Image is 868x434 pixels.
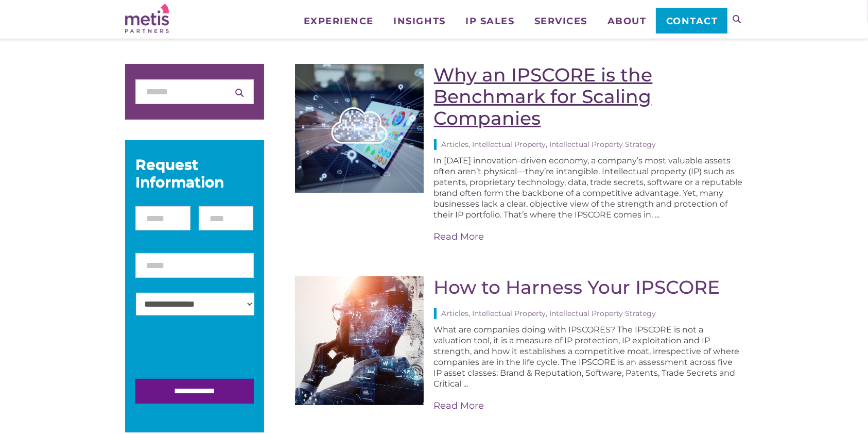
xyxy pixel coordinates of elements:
[656,8,727,34] a: Contact
[607,16,647,26] span: About
[304,16,374,26] span: Experience
[434,308,743,319] div: Articles, Intellectual Property, Intellectual Property Strategy
[434,230,743,243] a: Read More
[666,16,718,26] span: Contact
[434,63,653,129] a: Why an IPSCORE is the Benchmark for Scaling Companies
[465,16,514,26] span: IP Sales
[125,4,169,33] img: Metis Partners
[393,16,445,26] span: Insights
[434,399,743,412] a: Read More
[534,16,587,26] span: Services
[135,156,254,191] div: Request Information
[434,139,743,150] div: Articles, Intellectual Property, Intellectual Property Strategy
[434,155,743,243] div: In [DATE] innovation-driven economy, a company’s most valuable assets often aren’t physical—they’...
[135,330,292,371] iframe: reCAPTCHA
[434,276,720,298] a: How to Harness Your IPSCORE
[434,324,743,412] div: What are companies doing with IPSCORES? The IPSCORE is not a valuation tool, it is a measure of I...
